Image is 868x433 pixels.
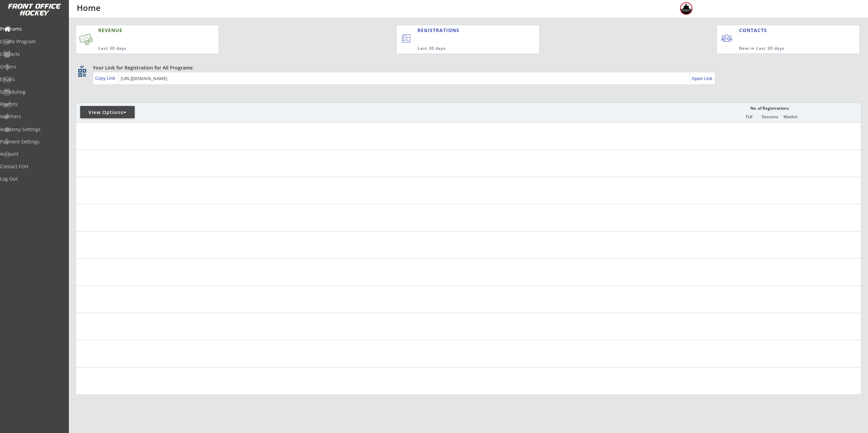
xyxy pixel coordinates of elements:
div: Waitlist [780,114,800,119]
div: CONTACTS [739,27,770,34]
div: Last 30 days [98,46,186,51]
div: Last 30 days [417,46,511,51]
div: REVENUE [98,27,186,34]
a: Open Link [692,74,713,83]
div: REGISTRATIONS [417,27,507,34]
div: Sessions [760,114,780,119]
div: Copy Link [95,75,117,81]
div: Open Link [692,76,713,81]
div: New in Last 30 days [739,46,828,51]
div: No. of Registrations [748,106,791,111]
div: Your Link for Registration for All Programs: [93,64,840,71]
div: Full [739,114,759,119]
div: qr [78,64,86,69]
button: qr_code [77,68,87,78]
div: View Options [80,109,135,116]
